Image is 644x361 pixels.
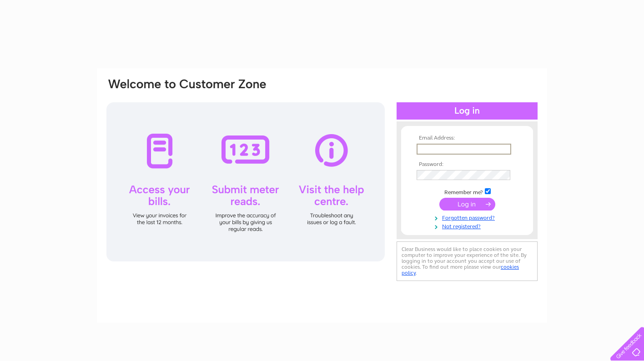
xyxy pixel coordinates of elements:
td: Remember me? [414,187,520,196]
a: Not registered? [417,221,520,230]
th: Email Address: [414,135,520,141]
a: Forgotten password? [417,213,520,221]
th: Password: [414,161,520,168]
a: cookies policy [402,264,519,276]
input: Submit [439,198,495,211]
div: Clear Business would like to place cookies on your computer to improve your experience of the sit... [397,241,538,281]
